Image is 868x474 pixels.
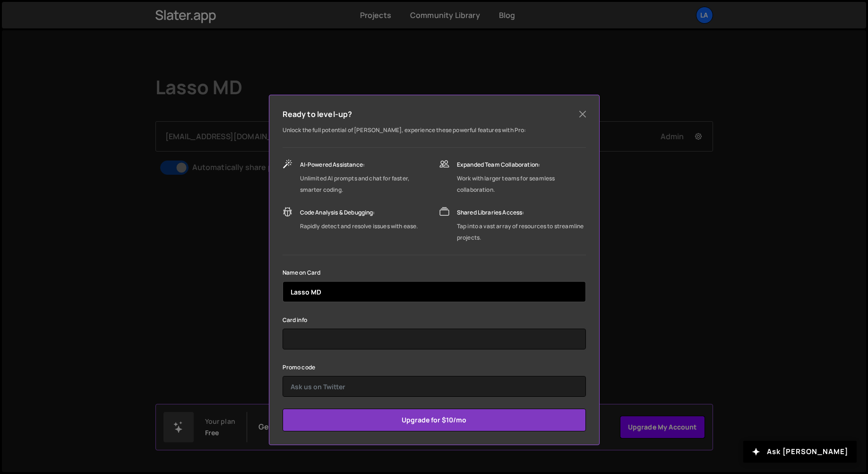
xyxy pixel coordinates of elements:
[300,207,418,218] div: Code Analysis & Debugging:
[457,207,586,218] div: Shared Libraries Access:
[457,221,586,243] div: Tap into a vast array of resources to streamline projects.
[457,159,586,170] div: Expanded Team Collaboration:
[283,125,586,136] p: Unlock the full potential of [PERSON_NAME], experience these powerful features with Pro:
[743,441,857,463] button: Ask [PERSON_NAME]
[300,221,418,232] div: Rapidly detect and resolve issues with ease.
[283,108,352,120] h5: Ready to level-up?
[457,173,586,196] div: Work with larger teams for seamless collaboration.
[283,409,586,431] input: Upgrade for $10/mo
[283,268,321,277] label: Name on Card
[300,173,430,196] div: Unlimited AI prompts and chat for faster, smarter coding.
[283,281,586,302] input: Kelly Slater
[283,376,586,397] input: Ask us on Twitter
[291,329,578,349] iframe: Secure card payment input frame
[576,107,590,121] button: Close
[283,315,307,325] label: Card info
[283,363,316,372] label: Promo code
[300,159,430,170] div: AI-Powered Assistance:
